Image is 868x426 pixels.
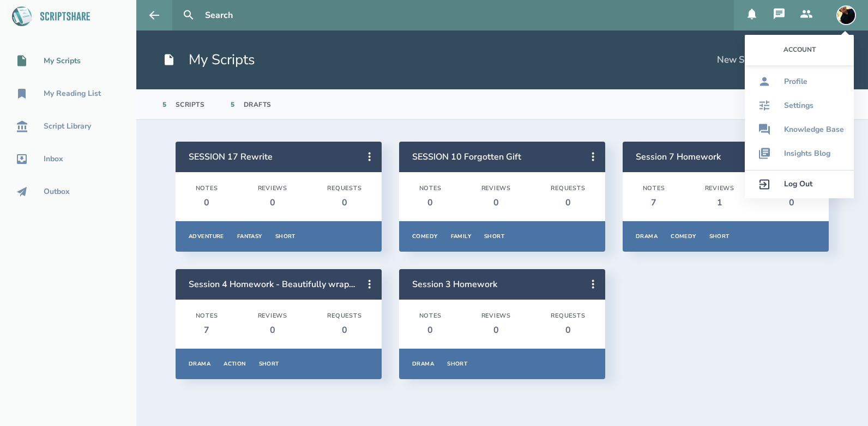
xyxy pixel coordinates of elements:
[705,185,735,192] div: Reviews
[231,100,235,109] div: 5
[745,35,854,65] div: Account
[412,151,521,163] a: SESSION 10 Forgotten Gift
[709,233,730,240] div: Short
[481,197,511,209] div: 0
[451,233,472,240] div: Family
[551,324,585,336] div: 0
[784,125,844,134] div: Knowledge Base
[327,197,361,209] div: 0
[481,312,511,320] div: Reviews
[327,324,361,336] div: 0
[44,187,70,196] div: Outbox
[44,57,81,65] div: My Scripts
[412,233,438,240] div: Comedy
[44,155,63,163] div: Inbox
[237,233,262,240] div: Fantasy
[419,312,442,320] div: Notes
[551,185,585,192] div: Requests
[244,100,272,109] div: Drafts
[412,278,497,290] a: Session 3 Homework
[258,312,288,320] div: Reviews
[671,233,696,240] div: Comedy
[258,324,288,336] div: 0
[643,185,665,192] div: Notes
[745,94,854,118] a: Settings
[196,185,218,192] div: Notes
[784,149,830,158] div: Insights Blog
[717,54,763,66] div: New Script
[189,233,224,240] div: Adventure
[258,185,288,192] div: Reviews
[836,5,856,25] img: user_1750930607-crop.jpg
[447,360,467,368] div: Short
[419,197,442,209] div: 0
[224,360,246,368] div: Action
[327,185,361,192] div: Requests
[784,77,807,86] div: Profile
[327,312,361,320] div: Requests
[412,360,434,368] div: Drama
[189,278,380,290] a: Session 4 Homework - Beautifully wrapped gift
[636,233,658,240] div: Drama
[162,50,255,70] h1: My Scripts
[484,233,504,240] div: Short
[419,324,442,336] div: 0
[784,180,812,188] div: Log Out
[259,360,279,368] div: Short
[196,197,218,209] div: 0
[551,197,585,209] div: 0
[189,360,210,368] div: Drama
[189,151,273,163] a: SESSION 17 Rewrite
[162,100,167,109] div: 5
[44,122,91,131] div: Script Library
[419,185,442,192] div: Notes
[258,197,288,209] div: 0
[481,185,511,192] div: Reviews
[275,233,296,240] div: Short
[745,70,854,94] a: Profile
[745,118,854,142] a: Knowledge Base
[745,142,854,166] a: Insights Blog
[705,197,735,209] div: 1
[44,89,101,98] div: My Reading List
[196,324,218,336] div: 7
[774,197,809,209] div: 0
[551,312,585,320] div: Requests
[196,312,218,320] div: Notes
[643,197,665,209] div: 7
[745,170,854,198] a: Log Out
[481,324,511,336] div: 0
[784,101,813,110] div: Settings
[636,151,721,163] a: Session 7 Homework
[176,100,205,109] div: Scripts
